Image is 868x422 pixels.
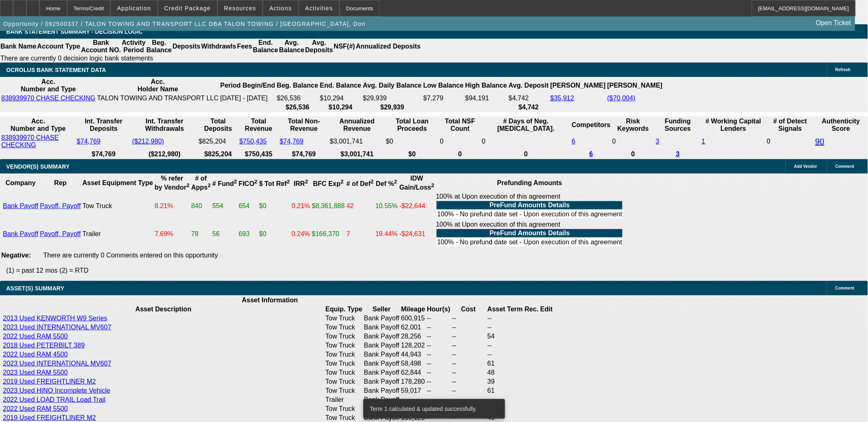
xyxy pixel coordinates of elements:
[325,350,363,359] td: Tow Truck
[294,180,308,187] b: IRR
[3,324,111,331] a: 2023 Used INTERNATIONAL MV607
[386,150,439,158] th: $0
[287,179,290,185] sup: 2
[325,387,363,395] td: Tow Truck
[1,78,96,93] th: Acc. Number and Type
[401,323,426,332] td: 62,001
[263,0,298,16] button: Actions
[364,387,400,395] td: Bank Payoff
[325,323,363,332] td: Tow Truck
[452,314,485,322] td: --
[767,117,814,133] th: # of Detect Signals
[401,341,426,350] td: 128,202
[117,5,151,12] span: Application
[325,405,363,413] td: Tow Truck
[401,369,426,377] td: 62,844
[508,78,549,93] th: Avg. Deposit
[426,341,451,350] td: --
[482,150,571,158] th: 0
[299,0,339,16] button: Activities
[487,341,539,350] td: --
[212,192,238,220] td: 554
[3,21,365,27] span: Opportunity / 092500337 / TALON TOWING AND TRANSPORT LLC DBA TALON TOWING / [GEOGRAPHIC_DATA], Don
[313,180,344,187] b: BFC Exp
[440,150,480,158] th: 0
[278,39,304,54] th: Avg. Balance
[198,134,238,149] td: $825,204
[3,405,68,412] a: 2022 Used RAM 5500
[440,117,480,133] th: Sum of the Total NSF Count and Total Overdraft Fee Count from Ocrolus
[487,369,539,377] td: 48
[276,103,318,111] th: $26,536
[364,350,400,359] td: Bank Payoff
[198,150,238,158] th: $825,204
[3,202,38,209] a: Bank Payoff
[701,117,765,133] th: # Working Capital Lenders
[427,306,450,313] b: Hour(s)
[487,314,539,322] td: --
[386,117,439,133] th: Total Loan Proceeds
[37,39,81,54] th: Account Type
[320,78,362,93] th: End. Balance
[401,314,426,322] td: 600,915
[376,180,397,187] b: Def %
[363,94,422,102] td: $29,939
[239,150,278,158] th: $750,435
[1,117,75,133] th: Acc. Number and Type
[356,39,421,54] th: Annualized Deposits
[794,164,817,169] span: Add Vendor
[452,369,485,377] td: --
[82,220,153,248] td: Trailer
[401,378,426,386] td: 178,280
[325,341,363,350] td: Tow Truck
[237,39,253,54] th: Fees
[82,179,153,186] b: Asset Equipment Type
[54,179,66,186] b: Rep
[364,359,400,368] td: Bank Payoff
[220,78,276,93] th: Period Begin/End
[3,378,96,385] a: 2019 Used FREIGHTLINER M2
[1,134,59,148] a: 838939970 CHASE CHECKING
[437,210,622,218] td: 100% - No prefund date set - Upon execution of this agreement
[330,117,385,133] th: Annualized Revenue
[373,306,391,313] b: Seller
[201,39,236,54] th: Withdrawls
[6,179,36,186] b: Company
[82,192,153,220] td: Tow Truck
[401,387,426,395] td: 59,017
[76,117,131,133] th: Int. Transfer Deposits
[465,78,507,93] th: High Balance
[239,117,278,133] th: Total Revenue
[187,182,190,188] sup: 2
[122,39,146,54] th: Activity Period
[238,220,258,248] td: 693
[40,230,81,237] a: Payoff, Payoff
[3,414,96,421] a: 2019 Used FREIGHTLINER M2
[346,180,374,187] b: # of Def
[3,387,110,394] a: 2023 Used HINO Incomplete Vehicle
[452,332,485,341] td: --
[239,180,257,187] b: FICO
[452,378,485,386] td: --
[815,117,867,133] th: Authenticity Score
[325,414,363,422] td: Tow Truck
[81,39,122,54] th: Bank Account NO.
[426,314,451,322] td: --
[330,138,384,145] div: $3,001,741
[333,39,356,54] th: NSF(#)
[364,378,400,386] td: Bank Payoff
[154,192,190,220] td: 8.21%
[311,192,345,220] td: $8,361,888
[612,117,655,133] th: Risk Keywords
[97,78,219,93] th: Acc. Holder Name
[508,103,549,111] th: $4,742
[311,220,345,248] td: $166,370
[325,378,363,386] td: Tow Truck
[146,39,172,54] th: Beg. Balance
[259,220,290,248] td: $0
[43,252,218,259] span: There are currently 0 Comments entered on this opportunity
[401,350,426,359] td: 44,943
[452,387,485,395] td: --
[452,341,485,350] td: --
[497,179,562,186] b: Prefunding Amounts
